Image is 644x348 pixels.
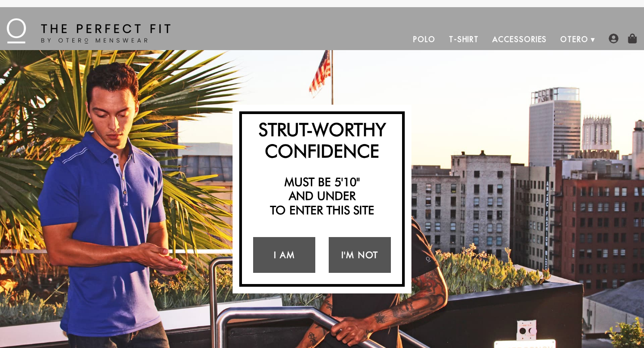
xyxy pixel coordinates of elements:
[627,34,637,43] img: shopping-bag-icon.png
[329,237,391,273] a: I'm Not
[7,18,170,43] img: The Perfect Fit - by Otero Menswear - Logo
[407,29,442,50] a: Polo
[442,29,486,50] a: T-Shirt
[609,34,619,43] img: user-account-icon.png
[554,29,595,50] a: Otero
[486,29,554,50] a: Accessories
[246,175,398,217] h2: Must be 5'10" and under to enter this site
[246,119,398,161] h2: Strut-Worthy Confidence
[253,237,315,273] a: I Am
